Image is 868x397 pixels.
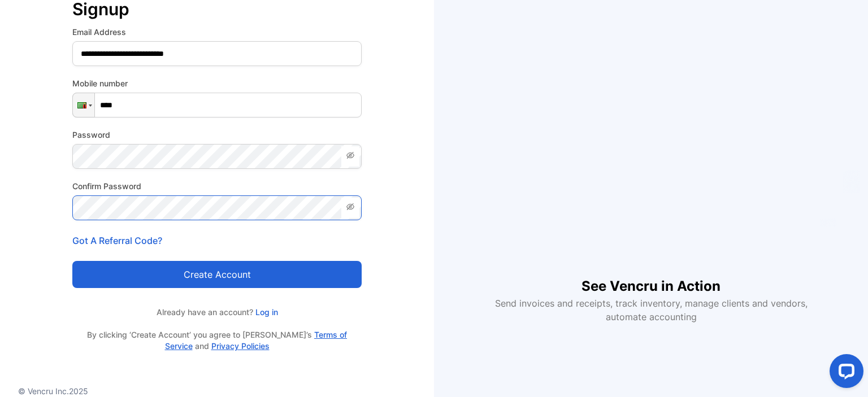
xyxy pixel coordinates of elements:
[72,77,362,89] label: Mobile number
[72,129,362,141] label: Password
[72,306,362,318] p: Already have an account?
[488,296,814,324] p: Send invoices and receipts, track inventory, manage clients and vendors, automate accounting
[72,329,362,352] p: By clicking ‘Create Account’ you agree to [PERSON_NAME]’s and
[72,234,362,247] p: Got A Referral Code?
[72,26,362,38] label: Email Address
[253,307,278,317] a: Log in
[72,180,362,192] label: Confirm Password
[487,74,815,258] iframe: YouTube video player
[73,93,94,117] div: Zambia: + 260
[821,350,868,397] iframe: LiveChat chat widget
[72,261,362,288] button: Create account
[581,258,721,296] h1: See Vencru in Action
[211,341,270,351] a: Privacy Policies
